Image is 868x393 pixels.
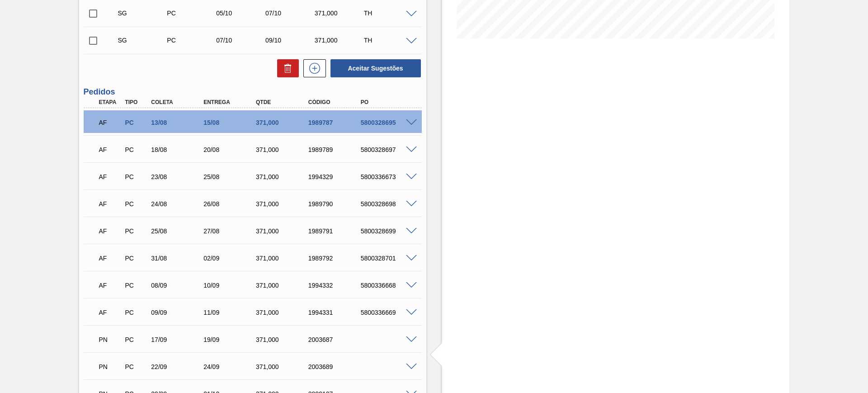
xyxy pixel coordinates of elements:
div: Nova sugestão [299,59,326,77]
div: Coleta [149,99,208,105]
p: AF [99,282,122,289]
div: 11/09/2025 [201,309,260,316]
div: Pedido em Negociação [97,330,124,350]
div: 20/08/2025 [201,146,260,153]
div: 22/09/2025 [149,363,208,370]
p: AF [99,146,122,153]
div: 371,000 [254,363,312,370]
div: Sugestão Criada [116,37,170,44]
div: Excluir Sugestões [273,59,299,77]
div: 5800336668 [359,282,417,289]
div: 31/08/2025 [149,255,208,262]
div: PO [359,99,417,105]
p: AF [99,227,122,235]
div: 08/09/2025 [149,282,208,289]
p: AF [99,309,122,316]
div: 5800328697 [359,146,417,153]
p: PN [99,336,122,343]
div: 09/10/2025 [263,37,318,44]
div: 371,000 [312,9,367,17]
p: PN [99,363,122,370]
div: 1994331 [306,309,365,316]
div: 1989789 [306,146,365,153]
div: 25/08/2025 [149,227,208,235]
div: 13/08/2025 [149,119,208,126]
div: Pedido de Compra [123,363,150,370]
div: 1989787 [306,119,365,126]
div: Pedido de Compra [123,282,150,289]
div: 09/09/2025 [149,309,208,316]
div: 1989792 [306,255,365,262]
div: 5800328699 [359,227,417,235]
div: 371,000 [254,336,312,343]
div: Pedido de Compra [123,336,150,343]
div: Aguardando Faturamento [97,248,124,268]
div: 5800328698 [359,200,417,208]
div: 371,000 [254,200,312,208]
div: 371,000 [254,146,312,153]
div: Pedido de Compra [123,146,150,153]
div: Pedido de Compra [123,119,150,126]
div: 5800336673 [359,173,417,180]
div: 10/09/2025 [201,282,260,289]
div: 19/09/2025 [201,336,260,343]
div: Aguardando Faturamento [97,303,124,322]
div: Pedido de Compra [123,309,150,316]
div: 15/08/2025 [201,119,260,126]
div: Qtde [254,99,312,105]
div: Sugestão Criada [116,9,170,17]
div: 2003687 [306,336,365,343]
div: TH [362,9,416,17]
div: 371,000 [254,255,312,262]
div: Pedido em Negociação [97,357,124,377]
div: Tipo [123,99,150,105]
div: 371,000 [254,119,312,126]
div: Pedido de Compra [123,255,150,262]
div: Aguardando Faturamento [97,221,124,241]
div: 02/09/2025 [201,255,260,262]
div: Pedido de Compra [123,227,150,235]
p: AF [99,200,122,208]
div: Aguardando Faturamento [97,194,124,214]
div: 2003689 [306,363,365,370]
div: 371,000 [312,37,367,44]
p: AF [99,173,122,180]
div: Código [306,99,365,105]
div: 1994329 [306,173,365,180]
div: Aguardando Faturamento [97,140,124,160]
div: 24/09/2025 [201,363,260,370]
div: Etapa [97,99,124,105]
div: Aguardando Faturamento [97,113,124,133]
div: Entrega [201,99,260,105]
div: 371,000 [254,173,312,180]
div: 07/10/2025 [214,37,269,44]
div: 24/08/2025 [149,200,208,208]
div: 1994332 [306,282,365,289]
div: Pedido de Compra [165,37,219,44]
div: Pedido de Compra [123,200,150,208]
div: 1989790 [306,200,365,208]
div: 23/08/2025 [149,173,208,180]
div: 05/10/2025 [214,9,269,17]
div: 07/10/2025 [263,9,318,17]
div: Pedido de Compra [165,9,219,17]
div: 27/08/2025 [201,227,260,235]
button: Aceitar Sugestões [330,59,421,77]
div: 1989791 [306,227,365,235]
p: AF [99,119,122,126]
div: 5800336669 [359,309,417,316]
p: AF [99,255,122,262]
div: 371,000 [254,227,312,235]
div: 17/09/2025 [149,336,208,343]
div: 26/08/2025 [201,200,260,208]
div: 25/08/2025 [201,173,260,180]
div: 5800328701 [359,255,417,262]
div: TH [362,37,416,44]
div: Aguardando Faturamento [97,275,124,295]
div: 5800328695 [359,119,417,126]
div: 371,000 [254,309,312,316]
div: 18/08/2025 [149,146,208,153]
div: Pedido de Compra [123,173,150,180]
h3: Pedidos [84,87,422,97]
div: 371,000 [254,282,312,289]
